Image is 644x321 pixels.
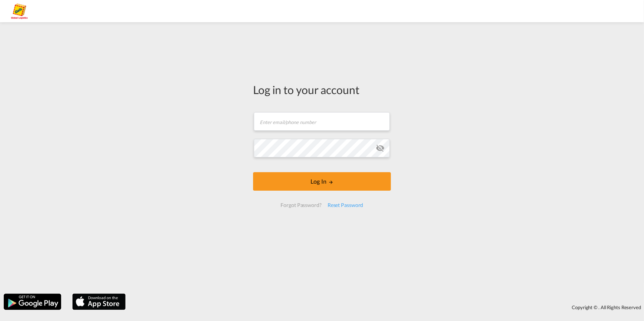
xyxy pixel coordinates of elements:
img: apple.png [72,293,126,311]
button: LOGIN [253,172,391,191]
img: google.png [3,293,62,311]
md-icon: icon-eye-off [376,144,385,153]
input: Enter email/phone number [254,112,390,131]
img: a2a4a140666c11eeab5485e577415959.png [11,3,28,20]
div: Log in to your account [253,82,391,97]
div: Copyright © . All Rights Reserved [129,301,644,314]
div: Reset Password [325,198,366,212]
div: Forgot Password? [278,198,324,212]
